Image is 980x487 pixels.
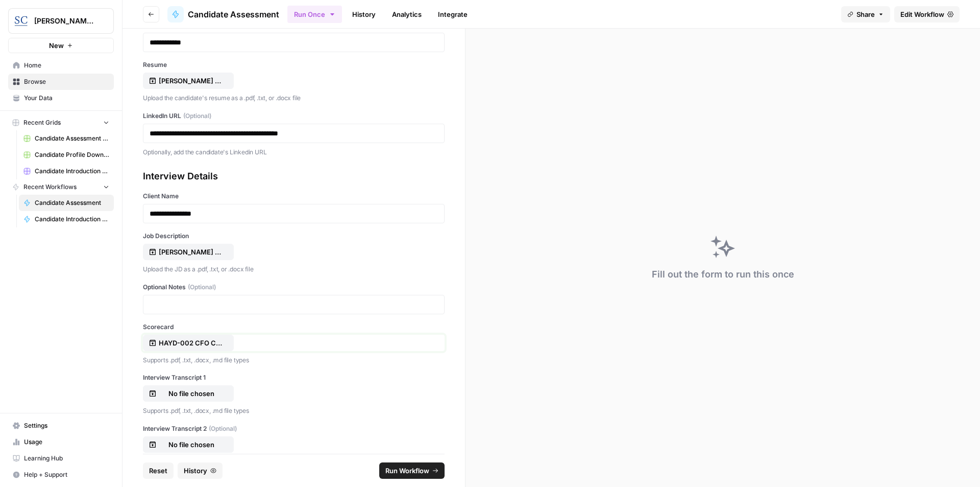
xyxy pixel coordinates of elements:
[19,211,114,227] a: Candidate Introduction and Profile
[159,388,224,399] p: No file chosen
[8,450,114,467] a: Learning Hub
[143,436,234,453] button: No file chosen
[159,76,224,86] p: [PERSON_NAME] Resume.pdf
[159,439,224,450] p: No file chosen
[188,8,279,20] span: Candidate Assessment
[8,467,114,483] button: Help + Support
[143,385,234,402] button: No file chosen
[24,421,109,430] span: Settings
[19,163,114,179] a: Candidate Introduction Download Sheet
[24,61,109,70] span: Home
[143,111,445,121] label: LinkedIn URL
[143,462,174,479] button: Reset
[143,93,445,103] p: Upload the candidate's resume as a .pdf, .txt, or .docx file
[24,94,109,103] span: Your Data
[159,338,224,348] p: HAYD-002 CFO Candidate Scorecard Template.docx
[894,6,960,22] a: Edit Workflow
[856,9,875,19] span: Share
[143,60,445,69] label: Resume
[159,247,224,257] p: [PERSON_NAME] CFO Recruitment Profile.pdf
[23,118,61,127] span: Recent Grids
[143,73,234,89] button: [PERSON_NAME] Resume.pdf
[149,466,167,476] span: Reset
[8,418,114,434] a: Settings
[24,77,109,86] span: Browse
[8,8,114,34] button: Workspace: Stanton Chase Nashville
[143,424,445,433] label: Interview Transcript 2
[386,6,428,22] a: Analytics
[143,147,445,157] p: Optionally, add the candidate's Linkedin URL
[24,437,109,447] span: Usage
[287,6,342,23] button: Run Once
[143,169,445,183] div: Interview Details
[432,6,474,22] a: Integrate
[8,38,114,53] button: New
[188,283,216,292] span: (Optional)
[143,264,445,274] p: Upload the JD as a .pdf, .txt, or .docx file
[143,192,445,201] label: Client Name
[23,182,77,192] span: Recent Workflows
[34,16,96,26] span: [PERSON_NAME] [GEOGRAPHIC_DATA]
[184,466,207,476] span: History
[143,355,445,365] p: Supports .pdf, .txt, .docx, .md file types
[143,335,234,351] button: HAYD-002 CFO Candidate Scorecard Template.docx
[183,111,211,121] span: (Optional)
[8,74,114,90] a: Browse
[35,134,109,143] span: Candidate Assessment Download Sheet
[35,198,109,207] span: Candidate Assessment
[385,466,429,476] span: Run Workflow
[35,150,109,159] span: Candidate Profile Download Sheet
[209,424,237,433] span: (Optional)
[8,90,114,106] a: Your Data
[178,462,223,479] button: History
[35,167,109,176] span: Candidate Introduction Download Sheet
[346,6,382,22] a: History
[35,215,109,224] span: Candidate Introduction and Profile
[19,130,114,147] a: Candidate Assessment Download Sheet
[19,147,114,163] a: Candidate Profile Download Sheet
[652,267,794,282] div: Fill out the form to run this once
[24,470,109,479] span: Help + Support
[19,195,114,211] a: Candidate Assessment
[143,244,234,260] button: [PERSON_NAME] CFO Recruitment Profile.pdf
[12,12,30,30] img: Stanton Chase Nashville Logo
[143,322,445,332] label: Scorecard
[143,373,445,382] label: Interview Transcript 1
[143,406,445,416] p: Supports .pdf, .txt, .docx, .md file types
[24,454,109,463] span: Learning Hub
[841,6,890,22] button: Share
[8,57,114,74] a: Home
[167,6,279,22] a: Candidate Assessment
[8,434,114,450] a: Usage
[379,462,445,479] button: Run Workflow
[8,179,114,195] button: Recent Workflows
[900,9,944,19] span: Edit Workflow
[143,283,445,292] label: Optional Notes
[143,231,445,241] label: Job Description
[49,40,64,51] span: New
[8,115,114,130] button: Recent Grids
